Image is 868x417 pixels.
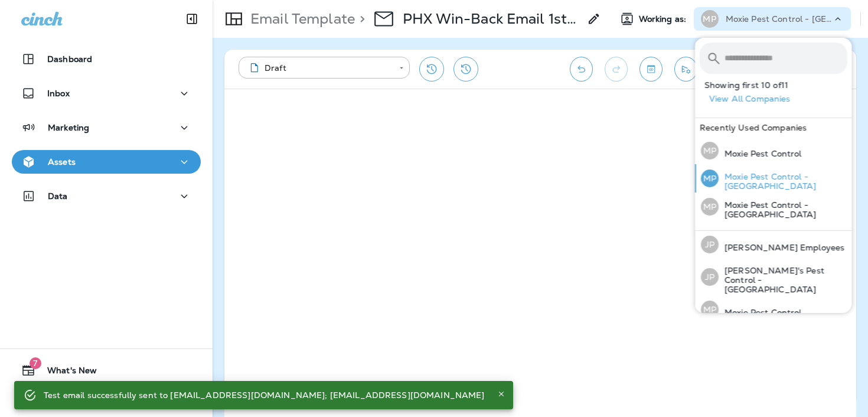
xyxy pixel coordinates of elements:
button: Toggle preview [639,57,663,82]
button: Collapse Sidebar [175,7,208,31]
p: [PERSON_NAME] Employees [719,243,844,252]
button: MPMoxie Pest Control [695,137,852,164]
p: PHX Win-Back Email 1st Send [403,10,580,28]
p: Assets [48,157,76,167]
button: JP[PERSON_NAME] Employees [695,231,852,258]
div: MP [701,10,719,28]
span: 7 [30,357,41,369]
button: Support [12,387,201,411]
p: [PERSON_NAME]'s Pest Control - [GEOGRAPHIC_DATA] [719,266,847,294]
div: MP [701,301,719,318]
button: View Changelog [453,57,478,82]
button: MPMoxie Pest Control [695,296,852,323]
p: Moxie Pest Control - [GEOGRAPHIC_DATA] [726,14,832,24]
p: Moxie Pest Control [719,149,802,158]
p: Email Template [246,10,355,28]
p: Dashboard [47,54,92,64]
button: Close [494,387,508,401]
div: Draft [247,62,391,74]
div: Test email successfully sent to [EMAIL_ADDRESS][DOMAIN_NAME]; [EMAIL_ADDRESS][DOMAIN_NAME] [44,385,485,406]
button: 7What's New [12,359,201,382]
button: JP[PERSON_NAME]'s Pest Control - [GEOGRAPHIC_DATA] [695,258,852,296]
div: MP [701,142,719,159]
div: Recently Used Companies [695,118,852,137]
button: MPMoxie Pest Control - [GEOGRAPHIC_DATA] [695,164,852,193]
span: What's New [35,366,97,380]
button: Send test email [674,57,697,82]
button: MPMoxie Pest Control - [GEOGRAPHIC_DATA] [695,193,852,221]
div: JP [701,236,719,253]
p: Moxie Pest Control - [GEOGRAPHIC_DATA] [719,200,847,219]
button: Restore from previous version [419,57,444,82]
p: Showing first 10 of 11 [704,80,852,90]
p: Inbox [47,89,70,98]
button: Data [12,184,201,208]
button: Dashboard [12,47,201,71]
p: Marketing [48,123,89,132]
button: View All Companies [704,90,852,108]
p: Moxie Pest Control - [GEOGRAPHIC_DATA] [719,172,847,191]
div: JP [701,268,719,286]
button: Inbox [12,82,201,105]
p: Moxie Pest Control [719,308,802,317]
div: MP [701,198,719,216]
button: Assets [12,150,201,174]
p: Data [48,191,68,201]
button: Undo [570,57,593,82]
div: MP [701,170,719,187]
button: Marketing [12,116,201,139]
span: Working as: [639,14,689,24]
p: > [355,10,365,28]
